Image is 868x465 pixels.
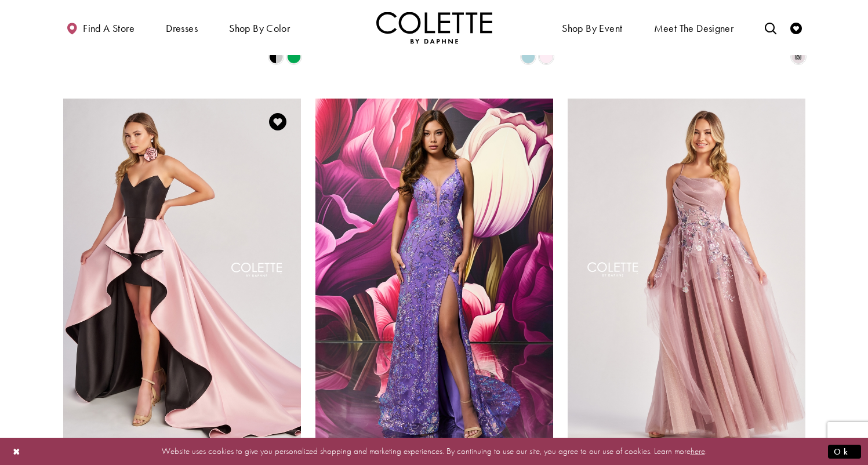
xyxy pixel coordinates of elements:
span: Shop By Event [559,12,625,43]
span: Shop by color [229,23,290,34]
p: Website uses cookies to give you personalized shopping and marketing experiences. By continuing t... [83,444,785,459]
span: Find a store [83,23,135,34]
a: Visit Colette by Daphne Style No. CL8400 Page [568,99,805,444]
img: Colette by Daphne [376,12,492,43]
a: Meet the designer [651,12,737,43]
a: Find a store [63,12,137,43]
span: Meet the designer [654,23,734,34]
span: Dresses [163,12,201,43]
span: Dresses [166,23,198,34]
button: Submit Dialog [828,444,861,459]
a: Check Wishlist [787,12,805,43]
button: Close Dialog [7,441,27,462]
span: Shop by color [226,12,293,43]
a: Visit Colette by Daphne Style No. CL8430 Page [315,99,553,444]
a: Toggle search [762,12,779,43]
a: Visit Colette by Daphne Style No. CL8695 Page [63,99,301,444]
span: Shop By Event [562,23,622,34]
a: Add to Wishlist [266,110,290,134]
a: Visit Home Page [376,12,492,43]
a: here [691,445,705,457]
